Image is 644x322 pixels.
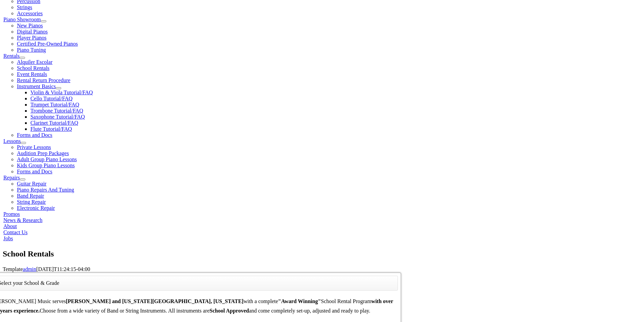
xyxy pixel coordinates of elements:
[17,41,78,47] a: Certified Pre-Owned Pianos
[30,102,79,107] a: Trumpet Tutorial/FAQ
[17,29,48,34] a: Digital Pianos
[56,87,61,89] button: Open submenu of Instrument Basics
[17,83,56,89] a: Instrument Basics
[30,126,72,132] a: Flute Tutorial/FAQ
[23,266,36,272] a: admin
[30,114,85,120] a: Saxophone Tutorial/FAQ
[17,77,70,83] a: Rental Return Procedure
[17,199,46,205] a: String Repair
[30,96,73,101] a: Cello Tutorial/FAQ
[3,138,21,144] a: Lessons
[17,156,77,162] a: Adult Group Piano Lessons
[66,298,243,304] strong: [PERSON_NAME] and [US_STATE][GEOGRAPHIC_DATA], [US_STATE]
[17,169,52,174] a: Forms and Docs
[17,150,69,156] a: Audition Prep Packages
[3,211,20,217] a: Promos
[17,187,74,193] a: Piano Repairs And Tuning
[3,53,20,59] a: Rentals
[41,20,46,22] button: Open submenu of Piano Showroom
[17,132,52,138] a: Forms and Docs
[17,193,44,199] a: Band Repair
[17,4,32,10] a: Strings
[17,35,47,41] a: Player Pianos
[30,120,78,126] a: Clarinet Tutorial/FAQ
[17,23,43,28] a: New Pianos
[17,144,51,150] a: Private Lessons
[30,90,93,95] a: Violin & Viola Tutorial/FAQ
[17,10,43,16] a: Accessories
[3,266,23,272] span: Template
[278,298,321,304] strong: "Award Winning"
[20,178,25,180] button: Open submenu of Repairs
[3,217,43,223] a: News & Research
[17,205,55,211] a: Electronic Repair
[17,71,47,77] a: Event Rentals
[17,65,49,71] a: School Rentals
[36,266,90,272] span: [DATE]T11:24:15-04:00
[3,175,20,180] a: Repairs
[17,47,46,53] a: Piano Tuning
[3,236,13,241] a: Jobs
[3,229,28,235] a: Contact Us
[17,163,75,168] a: Kids Group Piano Lessons
[17,59,52,65] a: Alquiler Escolar
[20,57,25,59] button: Open submenu of Rentals
[30,108,83,114] a: Trombone Tutorial/FAQ
[210,308,249,314] strong: School Approved
[3,17,41,22] a: Piano Showroom
[21,142,26,144] button: Open submenu of Lessons
[17,181,47,187] a: Guitar Repair
[3,223,17,229] a: About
